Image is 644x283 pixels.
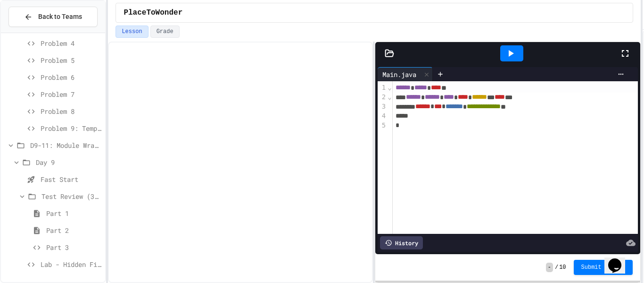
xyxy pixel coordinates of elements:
span: 10 [559,264,566,271]
span: Back to Teams [38,12,82,22]
span: Problem 5 [41,55,101,65]
span: Problem 4 [41,38,101,48]
button: Back to Teams [8,7,98,27]
span: Test Review (35 mins) [41,191,101,201]
span: Submit Answer [581,264,626,271]
div: 2 [378,93,387,102]
span: / [555,264,558,271]
span: Part 3 [46,242,101,252]
span: Part 1 [46,208,101,218]
span: Part 2 [46,225,101,235]
button: Grade [150,26,180,38]
div: Main.java [378,69,421,79]
span: Problem 6 [41,72,101,82]
button: Lesson [116,26,148,38]
span: - [546,263,553,272]
span: Fold line [387,93,392,101]
div: 4 [378,111,387,121]
div: History [380,236,423,249]
span: Problem 9: Temperature Converter [41,123,101,133]
div: 1 [378,83,387,93]
span: Problem 8 [41,106,101,116]
div: Main.java [378,67,433,81]
span: Fast Start [41,174,101,184]
div: 3 [378,102,387,111]
span: Lab - Hidden Figures: Launch Weight Calculator [41,259,101,269]
span: D9-11: Module Wrap Up [30,140,101,150]
span: Problem 7 [41,89,101,99]
iframe: chat widget [604,245,635,274]
div: 5 [378,121,387,130]
button: Submit Answer [574,260,633,275]
span: Day 9 [36,157,101,167]
span: PlaceToWonder [124,7,182,18]
span: Fold line [387,84,392,91]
